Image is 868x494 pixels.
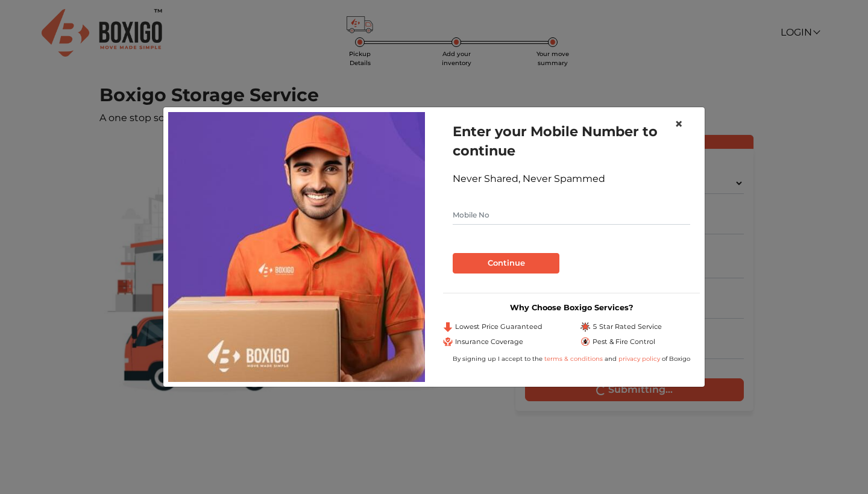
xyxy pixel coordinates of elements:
h3: Why Choose Boxigo Services? [443,303,700,312]
span: Lowest Price Guaranteed [455,322,542,332]
div: By signing up I accept to the and of Boxigo [443,354,700,363]
img: storage-img [168,112,425,382]
input: Mobile No [453,205,690,225]
a: terms & conditions [544,355,605,363]
button: Continue [453,253,559,274]
span: Pest & Fire Control [593,337,655,347]
h1: Enter your Mobile Number to continue [453,122,690,160]
span: Insurance Coverage [455,337,523,347]
button: Close [665,107,693,141]
a: privacy policy [617,355,662,363]
span: × [675,115,683,133]
span: 5 Star Rated Service [593,322,662,332]
div: Never Shared, Never Spammed [453,172,690,186]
